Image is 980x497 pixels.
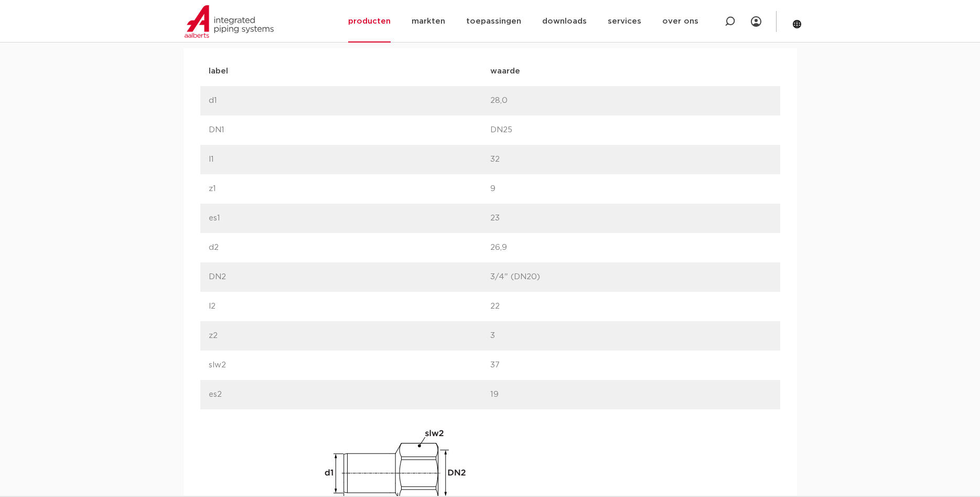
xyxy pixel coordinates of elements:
p: 32 [490,153,772,166]
p: es2 [209,388,490,401]
p: 3/4" (DN20) [490,271,772,283]
p: 9 [490,183,772,195]
p: 23 [490,212,772,225]
p: l2 [209,300,490,313]
p: 28,0 [490,94,772,107]
p: DN25 [490,124,772,136]
p: d1 [209,94,490,107]
p: d2 [209,241,490,254]
p: DN1 [209,124,490,136]
p: label [209,65,490,78]
p: 19 [490,388,772,401]
p: es1 [209,212,490,225]
p: 26,9 [490,241,772,254]
p: z2 [209,330,490,342]
p: DN2 [209,271,490,283]
p: waarde [490,65,772,78]
p: 3 [490,330,772,342]
p: slw2 [209,359,490,372]
p: l1 [209,153,490,166]
p: 37 [490,359,772,372]
p: z1 [209,183,490,195]
p: 22 [490,300,772,313]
